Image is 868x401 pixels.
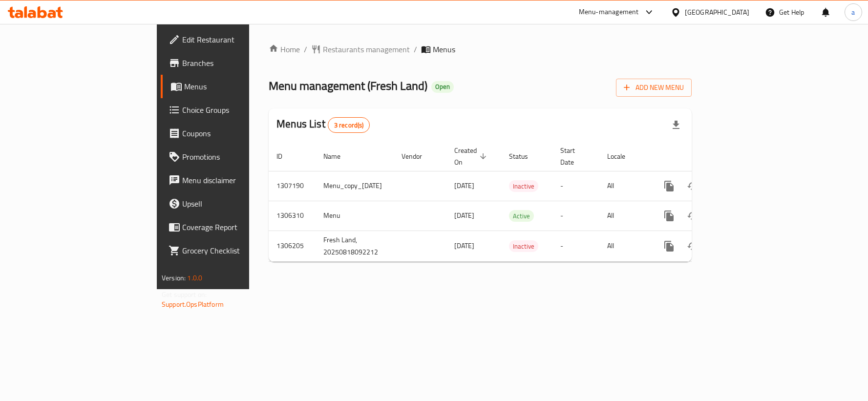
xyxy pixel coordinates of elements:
[509,150,541,162] span: Status
[414,43,417,55] li: /
[316,171,394,201] td: Menu_copy_[DATE]
[316,201,394,231] td: Menu
[161,122,302,145] a: Coupons
[182,151,294,163] span: Promotions
[454,179,474,192] span: [DATE]
[316,231,394,261] td: Fresh Land, 20250818092212
[657,204,681,228] button: more
[161,145,302,169] a: Promotions
[552,171,599,201] td: -
[161,192,302,215] a: Upsell
[579,6,639,18] div: Menu-management
[161,169,302,192] a: Menu disclaimer
[560,145,588,168] span: Start Date
[162,272,186,284] span: Version:
[509,241,538,252] span: Inactive
[328,117,370,133] div: Total records count
[454,145,489,168] span: Created On
[323,43,410,55] span: Restaurants management
[161,239,302,262] a: Grocery Checklist
[657,234,681,258] button: more
[269,75,427,97] span: Menu management ( Fresh Land )
[552,201,599,231] td: -
[182,34,294,45] span: Edit Restaurant
[328,121,370,130] span: 3 record(s)
[454,209,474,222] span: [DATE]
[509,240,538,252] div: Inactive
[161,215,302,239] a: Coverage Report
[311,43,410,55] a: Restaurants management
[182,198,294,210] span: Upsell
[431,83,454,91] span: Open
[162,298,224,311] a: Support.OpsPlatform
[276,117,370,133] h2: Menus List
[182,221,294,233] span: Coverage Report
[509,211,534,222] span: Active
[433,43,455,55] span: Menus
[851,7,855,18] span: a
[269,142,759,262] table: enhanced table
[454,239,474,252] span: [DATE]
[681,234,704,258] button: Change Status
[616,79,692,97] button: Add New Menu
[402,150,435,162] span: Vendor
[552,231,599,261] td: -
[182,104,294,116] span: Choice Groups
[624,82,684,94] span: Add New Menu
[681,174,704,198] button: Change Status
[657,174,681,198] button: more
[187,272,202,284] span: 1.0.0
[162,288,207,301] span: Get support on:
[182,245,294,256] span: Grocery Checklist
[599,201,650,231] td: All
[182,57,294,69] span: Branches
[161,75,302,98] a: Menus
[269,43,692,55] nav: breadcrumb
[650,142,759,171] th: Actions
[161,28,302,51] a: Edit Restaurant
[607,150,638,162] span: Locale
[431,81,454,93] div: Open
[599,171,650,201] td: All
[276,150,295,162] span: ID
[304,43,307,55] li: /
[664,113,688,137] div: Export file
[161,98,302,122] a: Choice Groups
[161,51,302,75] a: Branches
[509,181,538,192] span: Inactive
[182,127,294,139] span: Coupons
[184,81,294,92] span: Menus
[323,150,353,162] span: Name
[182,174,294,186] span: Menu disclaimer
[599,231,650,261] td: All
[685,7,749,18] div: [GEOGRAPHIC_DATA]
